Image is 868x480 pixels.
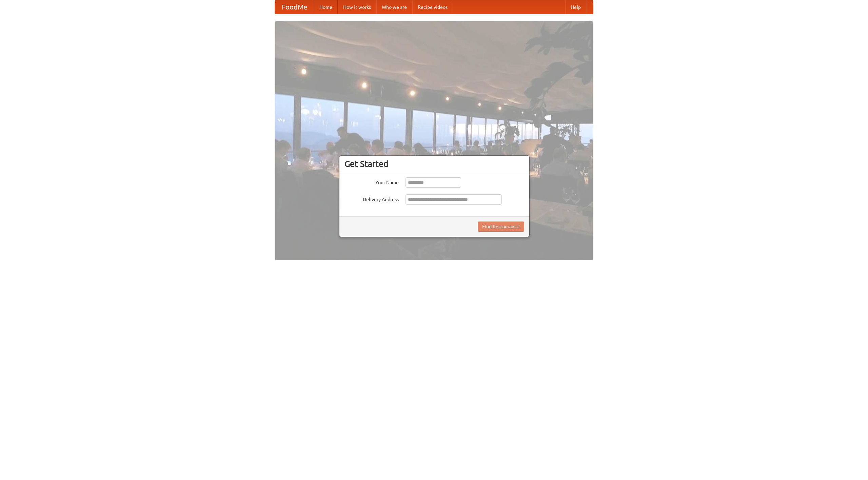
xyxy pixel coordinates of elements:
label: Your Name [344,177,399,186]
h3: Get Started [344,159,524,169]
label: Delivery Address [344,194,399,203]
a: Recipe videos [412,0,453,14]
button: Find Restaurants! [478,222,524,232]
a: Help [565,0,586,14]
a: Who we are [376,0,412,14]
a: How it works [338,0,376,14]
a: Home [314,0,338,14]
a: FoodMe [275,0,314,14]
